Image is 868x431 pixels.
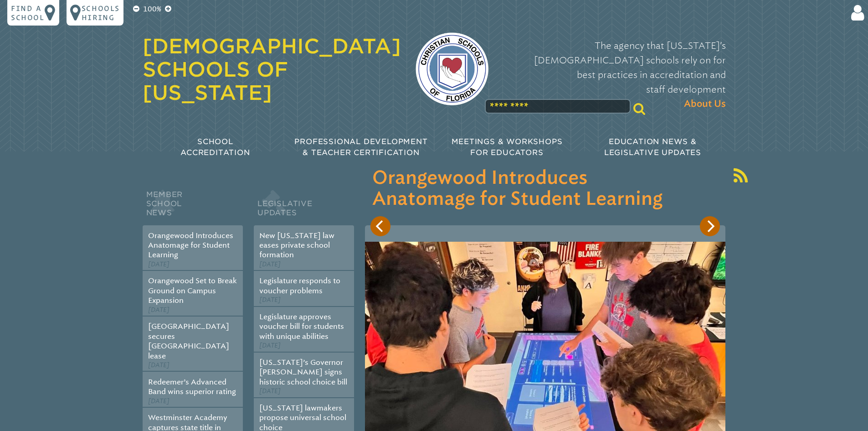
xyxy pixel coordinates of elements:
[148,397,169,405] span: [DATE]
[452,137,563,157] span: Meetings & Workshops for Educators
[259,342,281,349] span: [DATE]
[141,4,163,15] p: 100%
[259,276,340,295] a: Legislature responds to voucher problems
[372,168,718,210] h3: Orangewood Introduces Anatomage for Student Learning
[259,358,347,386] a: [US_STATE]’s Governor [PERSON_NAME] signs historic school choice bill
[294,137,427,157] span: Professional Development & Teacher Certification
[143,188,243,225] h2: Member School News
[148,378,236,396] a: Redeemer’s Advanced Band wins superior rating
[82,4,120,22] p: Schools Hiring
[503,38,726,111] p: The agency that [US_STATE]’s [DEMOGRAPHIC_DATA] schools rely on for best practices in accreditati...
[180,137,250,157] span: School Accreditation
[254,188,354,225] h2: Legislative Updates
[148,361,169,369] span: [DATE]
[700,216,720,236] button: Next
[604,137,701,157] span: Education News & Legislative Updates
[370,216,390,236] button: Previous
[148,260,169,268] span: [DATE]
[148,306,169,314] span: [DATE]
[148,231,233,260] a: Orangewood Introduces Anatomage for Student Learning
[143,34,401,104] a: [DEMOGRAPHIC_DATA] Schools of [US_STATE]
[259,260,281,268] span: [DATE]
[259,387,281,395] span: [DATE]
[148,276,237,305] a: Orangewood Set to Break Ground on Campus Expansion
[11,4,45,22] p: Find a school
[259,312,344,341] a: Legislature approves voucher bill for students with unique abilities
[684,97,726,111] span: About Us
[259,296,281,304] span: [DATE]
[416,32,488,105] img: csf-logo-web-colors.png
[148,322,229,360] a: [GEOGRAPHIC_DATA] secures [GEOGRAPHIC_DATA] lease
[259,231,334,260] a: New [US_STATE] law eases private school formation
